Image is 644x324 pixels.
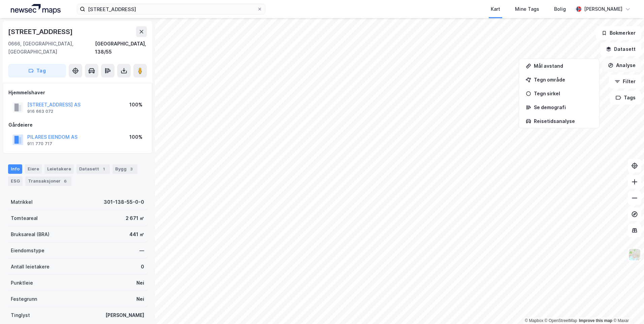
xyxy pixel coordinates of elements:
[105,311,144,319] div: [PERSON_NAME]
[128,166,135,172] div: 3
[579,318,612,323] a: Improve this map
[11,230,50,238] div: Bruksareal (BRA)
[534,118,592,124] div: Reisetidsanalyse
[545,318,577,323] a: OpenStreetMap
[44,164,74,174] div: Leietakere
[628,248,641,261] img: Z
[600,42,641,56] button: Datasett
[129,133,142,141] div: 100%
[129,230,144,238] div: 441 ㎡
[27,141,52,147] div: 911 770 717
[136,295,144,303] div: Nei
[112,164,137,174] div: Bygg
[25,176,71,186] div: Transaksjoner
[85,4,257,14] input: Søk på adresse, matrikkel, gårdeiere, leietakere eller personer
[11,295,37,303] div: Festegrunn
[11,311,30,319] div: Tinglyst
[596,26,641,40] button: Bokmerker
[584,5,622,13] div: [PERSON_NAME]
[126,214,144,222] div: 2 671 ㎡
[534,77,592,83] div: Tegn område
[8,26,74,37] div: [STREET_ADDRESS]
[27,109,53,114] div: 916 663 072
[534,91,592,96] div: Tegn sirkel
[11,247,44,255] div: Eiendomstype
[25,164,42,174] div: Eiere
[100,166,107,172] div: 1
[610,292,644,324] iframe: Chat Widget
[11,263,50,271] div: Antall leietakere
[11,4,61,14] img: logo.a4113a55bc3d86da70a041830d287a7e.svg
[129,101,142,109] div: 100%
[8,121,147,129] div: Gårdeiere
[8,176,23,186] div: ESG
[76,164,110,174] div: Datasett
[136,279,144,287] div: Nei
[8,64,66,77] button: Tag
[554,5,566,13] div: Bolig
[534,63,592,69] div: Mål avstand
[11,214,38,222] div: Tomteareal
[491,5,500,13] div: Kart
[534,104,592,110] div: Se demografi
[602,59,641,72] button: Analyse
[8,89,147,97] div: Hjemmelshaver
[104,198,144,206] div: 301-138-55-0-0
[62,178,69,185] div: 6
[8,40,95,56] div: 0666, [GEOGRAPHIC_DATA], [GEOGRAPHIC_DATA]
[95,40,147,56] div: [GEOGRAPHIC_DATA], 138/55
[515,5,539,13] div: Mine Tags
[11,279,33,287] div: Punktleie
[139,247,144,255] div: —
[610,292,644,324] div: Kontrollprogram for chat
[525,318,543,323] a: Mapbox
[610,91,641,104] button: Tags
[11,198,33,206] div: Matrikkel
[609,75,641,88] button: Filter
[141,263,144,271] div: 0
[8,164,22,174] div: Info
